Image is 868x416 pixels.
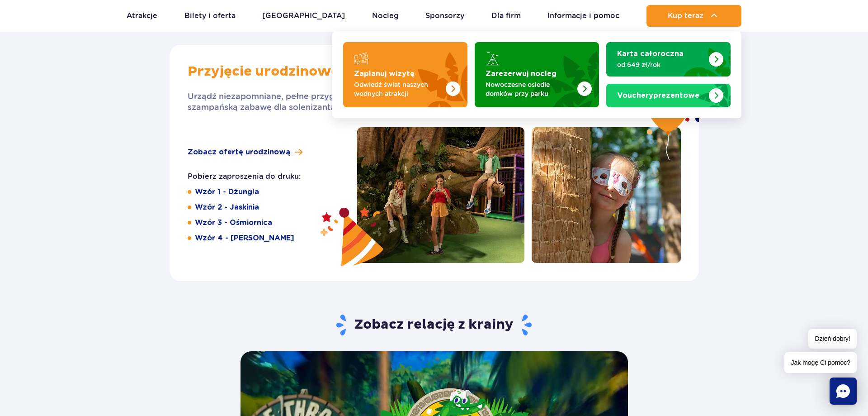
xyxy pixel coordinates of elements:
[646,5,741,27] button: Kup teraz
[617,92,653,99] span: Vouchery
[354,80,442,98] p: Odwiedź świat naszych wodnych atrakcji
[195,233,294,243] a: Wzór 4 - [PERSON_NAME]
[372,5,399,27] a: Nocleg
[617,60,705,69] p: od 649 zł/rok
[486,80,574,98] p: Nowoczesne osiedle domków przy parku
[195,202,259,212] a: Wzór 2 - Jaskinia
[343,42,467,107] a: Zaplanuj wizytę
[617,50,684,57] strong: Karta całoroczna
[127,5,157,27] a: Atrakcje
[808,329,857,349] span: Dzień dobry!
[606,84,731,107] a: Vouchery prezentowe
[668,12,703,20] span: Kup teraz
[425,5,464,27] a: Sponsorzy
[262,5,345,27] a: [GEOGRAPHIC_DATA]
[170,314,699,337] h3: Zobacz relację z krainy
[188,91,531,113] p: Urządź niezapomniane, pełne przygód urodziny w magicznej krainie! Gwarantujemy szampańską zabawę ...
[188,172,350,182] p: Pobierz zaproszenia do druku:
[188,63,339,80] span: Przyjęcie urodzinowe
[491,5,521,27] a: Dla firm
[188,63,531,80] h2: w [GEOGRAPHIC_DATA]
[475,42,599,107] a: Zarezerwuj nocleg
[195,218,272,228] a: Wzór 3 - Ośmiornica
[606,42,731,77] a: Karta całoroczna
[188,147,350,157] a: Zobacz ofertę urodzinową
[184,5,236,27] a: Bilety i oferta
[547,5,619,27] a: Informacje i pomoc
[784,352,857,373] span: Jak mogę Ci pomóc?
[830,378,857,405] div: Chat
[188,147,290,157] span: Zobacz ofertę urodzinową
[486,70,557,77] strong: Zarezerwuj nocleg
[195,187,259,197] a: Wzór 1 - Dżungla
[617,92,699,99] strong: prezentowe
[354,70,415,77] strong: Zaplanuj wizytę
